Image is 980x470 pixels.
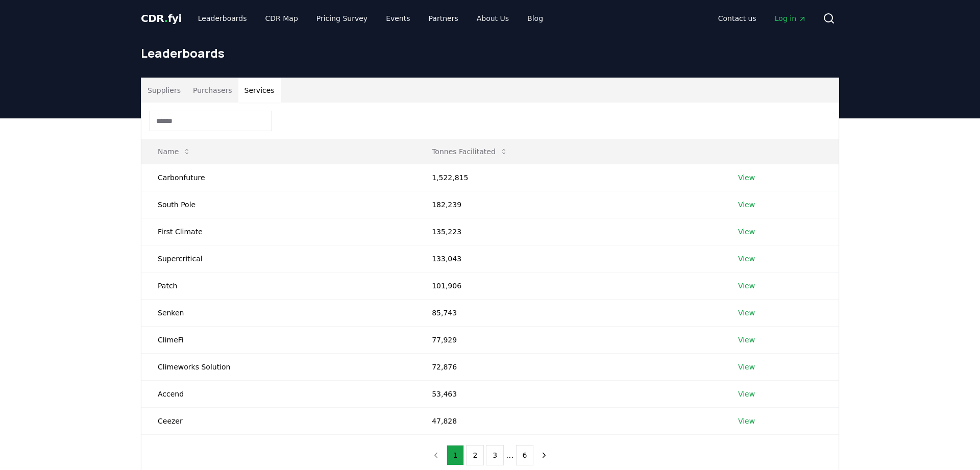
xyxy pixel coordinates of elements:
[190,9,255,28] a: Leaderboards
[141,12,182,24] span: CDR fyi
[738,200,755,210] a: View
[447,445,464,465] button: 1
[415,326,722,353] td: 77,929
[767,9,815,28] a: Log in
[738,172,755,183] a: View
[415,164,722,191] td: 1,522,815
[141,326,415,353] td: ClimeFi
[141,299,415,326] td: Senken
[486,445,504,465] button: 3
[141,191,415,218] td: South Pole
[141,45,839,61] h1: Leaderboards
[710,9,815,28] nav: Main
[710,9,765,28] a: Contact us
[519,9,551,28] a: Blog
[469,9,517,28] a: About Us
[238,78,281,103] button: Services
[141,353,415,380] td: Climeworks Solution
[141,272,415,299] td: Patch
[738,389,755,399] a: View
[164,12,168,24] span: .
[415,353,722,380] td: 72,876
[415,380,722,407] td: 53,463
[415,299,722,326] td: 85,743
[257,9,306,28] a: CDR Map
[415,191,722,218] td: 182,239
[415,245,722,272] td: 133,043
[424,141,516,162] button: Tonnes Facilitated
[738,281,755,291] a: View
[190,9,551,28] nav: Main
[378,9,418,28] a: Events
[775,13,806,23] span: Log in
[141,164,415,191] td: Carbonfuture
[141,218,415,245] td: First Climate
[738,335,755,345] a: View
[516,445,534,465] button: 6
[738,362,755,372] a: View
[466,445,484,465] button: 2
[187,78,238,103] button: Purchasers
[150,141,199,162] button: Name
[738,308,755,318] a: View
[308,9,376,28] a: Pricing Survey
[141,245,415,272] td: Supercritical
[141,11,182,26] a: CDR.fyi
[738,227,755,237] a: View
[141,407,415,434] td: Ceezer
[415,218,722,245] td: 135,223
[506,449,513,461] li: ...
[738,416,755,426] a: View
[141,380,415,407] td: Accend
[421,9,467,28] a: Partners
[415,407,722,434] td: 47,828
[738,254,755,264] a: View
[535,445,553,465] button: next page
[141,78,187,103] button: Suppliers
[415,272,722,299] td: 101,906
